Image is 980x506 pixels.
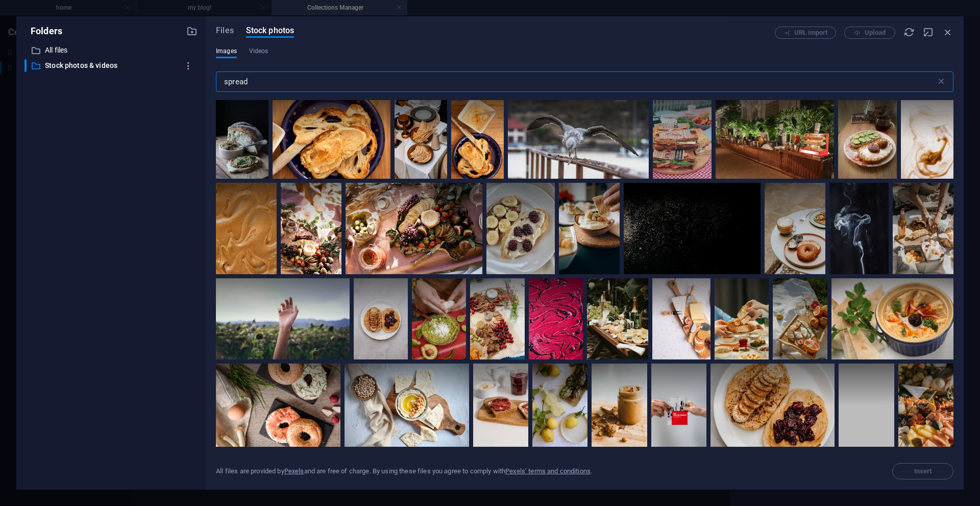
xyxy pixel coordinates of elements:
span: Images [216,45,237,57]
div: All files are provided by and are free of charge. By using these files you agree to comply with . [216,467,592,476]
a: Pexels’ terms and conditions [505,467,591,475]
a: Pexels [284,467,304,475]
i: Reload [903,27,915,38]
p: Stock photos & videos [45,60,179,71]
input: Search [216,71,936,92]
span: Select a file first [892,463,953,479]
div: ​ [24,59,27,72]
span: Stock photos [246,25,294,37]
div: ​Stock photos & videos [24,59,198,72]
i: Minimize [923,27,934,38]
i: Close [942,27,953,38]
i: Create new folder [186,26,198,37]
span: Files [216,25,234,37]
p: Folders [24,25,62,38]
p: All files [45,44,179,56]
span: Videos [249,45,268,57]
